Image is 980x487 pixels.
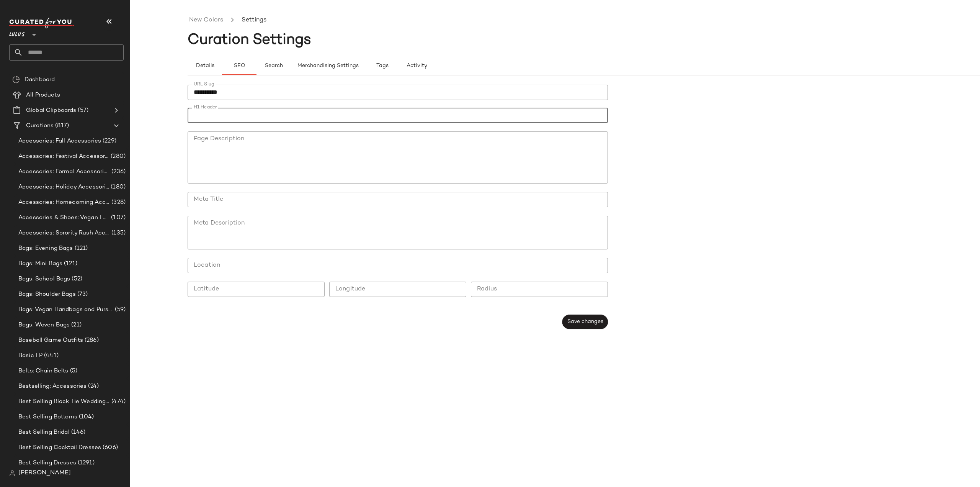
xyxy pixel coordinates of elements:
[18,469,71,478] span: [PERSON_NAME]
[18,213,109,222] span: Accessories & Shoes: Vegan Leather
[376,63,389,69] span: Tags
[101,443,118,452] span: (606)
[54,121,69,130] span: (817)
[9,26,25,40] span: Lulus
[110,198,126,207] span: (328)
[297,63,359,69] span: Merchandising Settings
[18,413,77,421] span: Best Selling Bottoms
[233,63,245,69] span: SEO
[18,305,113,314] span: Bags: Vegan Handbags and Purses
[110,229,126,238] span: (135)
[109,152,126,161] span: (280)
[188,33,311,48] span: Curation Settings
[87,382,99,391] span: (24)
[26,106,76,115] span: Global Clipboards
[18,198,110,207] span: Accessories: Homecoming Accessories
[195,63,214,69] span: Details
[18,244,73,253] span: Bags: Evening Bags
[73,244,88,253] span: (121)
[110,397,126,406] span: (474)
[76,459,95,467] span: (1291)
[18,183,109,192] span: Accessories: Holiday Accessories
[42,351,59,360] span: (441)
[18,259,62,268] span: Bags: Mini Bags
[9,18,74,28] img: cfy_white_logo.C9jOOHJF.svg
[76,106,88,115] span: (57)
[26,121,54,130] span: Curations
[18,152,109,161] span: Accessories: Festival Accessories
[18,229,110,238] span: Accessories: Sorority Rush Accessories
[18,428,70,437] span: Best Selling Bridal
[109,213,126,222] span: (107)
[406,63,427,69] span: Activity
[562,315,608,329] button: Save changes
[18,336,83,345] span: Baseball Game Outfits
[189,15,223,25] a: New Colors
[18,367,69,375] span: Belts: Chain Belts
[18,459,76,467] span: Best Selling Dresses
[18,397,110,406] span: Best Selling Black Tie Wedding Guest
[18,382,87,391] span: Bestselling: Accessories
[24,75,55,84] span: Dashboard
[18,443,101,452] span: Best Selling Cocktail Dresses
[69,367,77,375] span: (5)
[18,275,70,284] span: Bags: School Bags
[77,413,94,421] span: (104)
[109,183,126,192] span: (180)
[70,275,82,284] span: (52)
[12,76,20,84] img: svg%3e
[18,167,110,176] span: Accessories: Formal Accessories
[101,137,116,146] span: (229)
[70,428,86,437] span: (146)
[18,321,70,330] span: Bags: Woven Bags
[76,290,88,299] span: (73)
[113,305,126,314] span: (59)
[240,15,268,25] li: Settings
[62,259,77,268] span: (121)
[18,290,76,299] span: Bags: Shoulder Bags
[83,336,99,345] span: (286)
[567,319,603,325] span: Save changes
[265,63,283,69] span: Search
[26,91,60,100] span: All Products
[70,321,82,330] span: (21)
[18,137,101,146] span: Accessories: Fall Accessories
[110,167,126,176] span: (236)
[9,470,15,476] img: svg%3e
[18,351,42,360] span: Basic LP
